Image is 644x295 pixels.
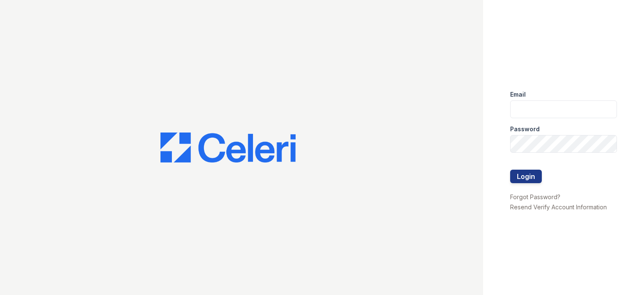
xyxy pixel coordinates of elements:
[510,125,540,133] label: Password
[160,133,296,163] img: CE_Logo_Blue-a8612792a0a2168367f1c8372b55b34899dd931a85d93a1a3d3e32e68fde9ad4.png
[510,170,542,183] button: Login
[510,90,526,99] label: Email
[510,203,607,211] a: Resend Verify Account Information
[510,193,560,200] a: Forgot Password?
